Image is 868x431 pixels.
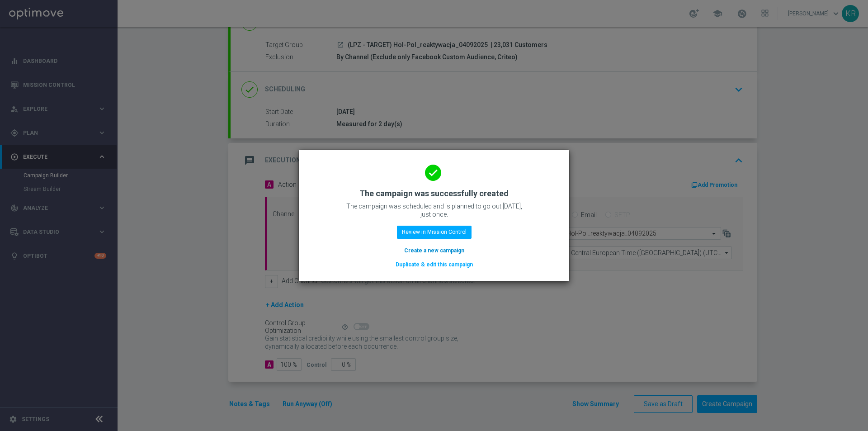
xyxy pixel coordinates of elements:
i: done [425,165,441,181]
button: Duplicate & edit this campaign [395,260,474,270]
p: The campaign was scheduled and is planned to go out [DATE], just once. [344,202,524,218]
button: Review in Mission Control [397,226,472,238]
h2: The campaign was successfully created [359,188,509,199]
button: Create a new campaign [403,246,465,256]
